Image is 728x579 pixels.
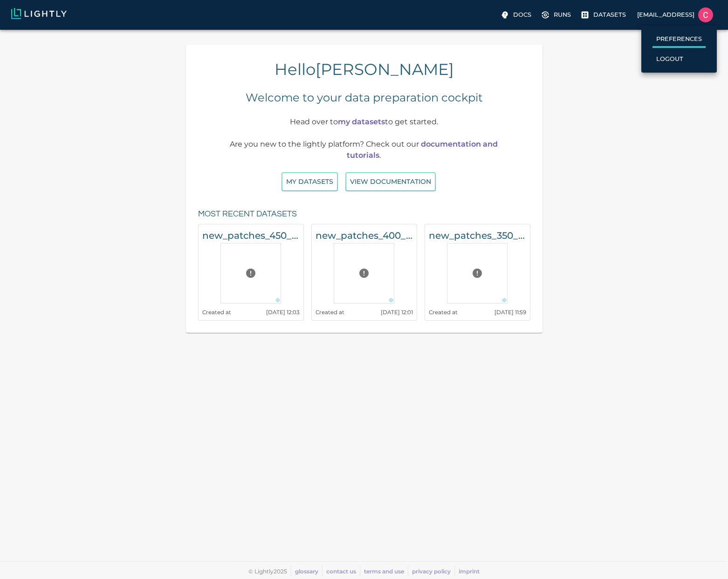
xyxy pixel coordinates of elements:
[652,32,706,48] label: Preferences
[656,34,702,43] p: Preferences
[656,54,683,63] p: Logout
[652,52,687,66] label: Logout
[652,52,706,66] a: Logout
